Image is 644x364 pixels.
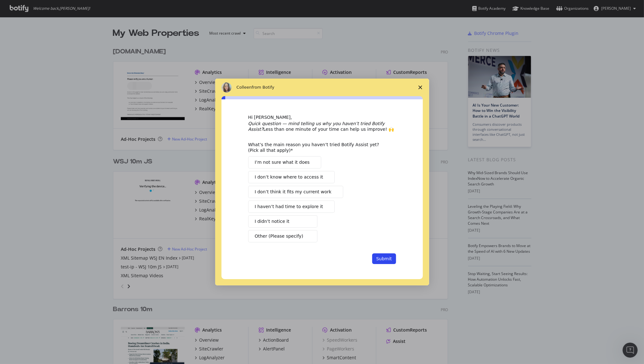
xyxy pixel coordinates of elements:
[255,218,289,225] span: I didn’t notice it
[248,121,396,132] div: Less than one minute of your time can help us improve! 🙌
[372,253,396,264] button: Submit
[255,203,323,210] span: I haven’t had time to explore it
[248,230,317,242] button: Other (Please specify)
[248,114,396,121] div: Hi [PERSON_NAME],
[255,159,310,166] span: I’m not sure what it does
[255,174,323,180] span: I don’t know where to access it
[248,186,343,198] button: I don’t think it fits my current work
[248,121,385,132] i: Quick question — mind telling us why you haven’t tried Botify Assist?
[412,79,429,96] span: Close survey
[248,142,387,153] div: What’s the main reason you haven’t tried Botify Assist yet? (Pick all that apply)
[248,156,322,168] button: I’m not sure what it does
[248,171,335,183] button: I don’t know where to access it
[255,233,303,240] span: Other (Please specify)
[237,85,252,90] span: Colleen
[255,189,332,195] span: I don’t think it fits my current work
[221,82,232,92] img: Profile image for Colleen
[248,201,335,213] button: I haven’t had time to explore it
[252,85,274,90] span: from Botify
[248,215,317,228] button: I didn’t notice it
